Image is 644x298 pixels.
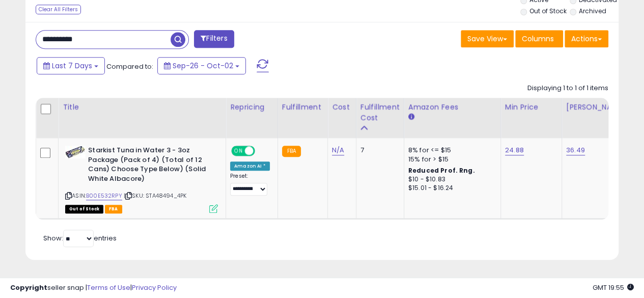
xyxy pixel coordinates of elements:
[408,184,493,193] div: $15.01 - $16.24
[65,146,218,212] div: ASIN:
[86,192,122,200] a: B00E532RPY
[505,145,524,155] a: 24.88
[43,233,117,243] span: Show: entries
[408,102,496,113] div: Amazon Fees
[282,146,301,157] small: FBA
[461,30,514,47] button: Save View
[565,30,608,47] button: Actions
[408,166,475,175] b: Reduced Prof. Rng.
[52,61,92,71] span: Last 7 Days
[65,205,103,213] span: All listings that are currently out of stock and unavailable for purchase on Amazon
[522,34,554,44] span: Columns
[194,30,234,48] button: Filters
[105,205,122,213] span: FBA
[10,283,177,293] div: seller snap | |
[527,84,608,93] div: Displaying 1 to 1 of 1 items
[124,192,186,200] span: | SKU: STA48494_4PK
[230,173,270,196] div: Preset:
[408,146,493,155] div: 8% for <= $15
[230,102,273,113] div: Repricing
[173,61,233,71] span: Sep-26 - Oct-02
[106,62,153,71] span: Compared to:
[65,146,86,158] img: 51e-9QrPeJL._SL40_.jpg
[529,7,566,15] label: Out of Stock
[36,5,81,14] div: Clear All Filters
[232,147,245,155] span: ON
[132,283,177,292] a: Privacy Policy
[63,102,221,113] div: Title
[37,57,105,74] button: Last 7 Days
[408,113,414,122] small: Amazon Fees.
[254,147,270,155] span: OFF
[87,283,130,292] a: Terms of Use
[10,283,47,292] strong: Copyright
[88,146,212,186] b: Starkist Tuna in Water 3 - 3oz Package (Pack of 4) (Total of 12 Cans) Choose Type Below) (Solid W...
[515,30,563,47] button: Columns
[360,146,396,155] div: 7
[566,145,585,155] a: 36.49
[332,102,352,113] div: Cost
[157,57,246,74] button: Sep-26 - Oct-02
[408,175,493,184] div: $10 - $10.83
[360,102,400,123] div: Fulfillment Cost
[593,283,634,292] span: 2025-10-10 19:55 GMT
[505,102,557,113] div: Min Price
[282,102,323,113] div: Fulfillment
[579,7,606,15] label: Archived
[408,155,493,164] div: 15% for > $15
[230,161,270,171] div: Amazon AI *
[566,102,627,113] div: [PERSON_NAME]
[332,145,344,155] a: N/A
